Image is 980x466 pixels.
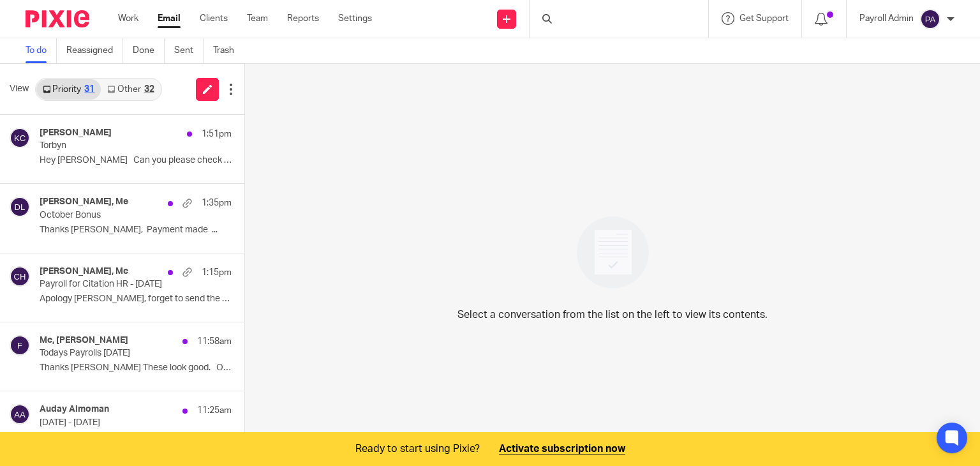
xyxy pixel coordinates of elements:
[202,266,232,279] p: 1:15pm
[197,404,232,417] p: 11:25am
[84,85,94,94] div: 31
[287,12,319,25] a: Reports
[10,266,30,287] img: svg%3E
[40,335,128,346] h4: Me, [PERSON_NAME]
[158,12,181,25] a: Email
[40,140,193,151] p: Torbyn
[40,128,112,139] h4: [PERSON_NAME]
[10,335,30,356] img: svg%3E
[200,12,228,25] a: Clients
[118,12,138,25] a: Work
[144,85,154,94] div: 32
[247,12,268,25] a: Team
[568,208,657,297] img: image
[920,9,940,29] img: svg%3E
[40,348,193,359] p: Todays Payrolls [DATE]
[739,14,789,23] span: Get Support
[197,335,232,348] p: 11:58am
[40,279,193,290] p: Payroll for Citation HR - [DATE]
[10,82,29,96] span: View
[40,417,193,428] p: [DATE] - [DATE]
[40,266,128,277] h4: [PERSON_NAME], Me
[10,128,30,148] img: svg%3E
[40,363,232,373] p: Thanks [PERSON_NAME] These look good. Only...
[40,294,232,304] p: Apology [PERSON_NAME], forget to send the bank...
[40,404,109,415] h4: Auday Almoman
[133,38,165,63] a: Done
[66,38,123,63] a: Reassigned
[10,197,30,217] img: svg%3E
[40,210,193,221] p: October Bonus
[40,225,232,236] p: Thanks [PERSON_NAME], Payment made ...
[101,79,160,100] a: Other32
[213,38,244,63] a: Trash
[859,12,914,25] p: Payroll Admin
[10,404,30,425] img: svg%3E
[26,10,89,27] img: Pixie
[174,38,204,63] a: Sent
[338,12,372,25] a: Settings
[202,197,232,209] p: 1:35pm
[202,128,232,140] p: 1:51pm
[40,155,232,166] p: Hey [PERSON_NAME] Can you please check [PERSON_NAME]...
[26,38,57,63] a: To do
[36,79,101,100] a: Priority31
[457,307,768,322] p: Select a conversation from the list on the left to view its contents.
[40,197,128,207] h4: [PERSON_NAME], Me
